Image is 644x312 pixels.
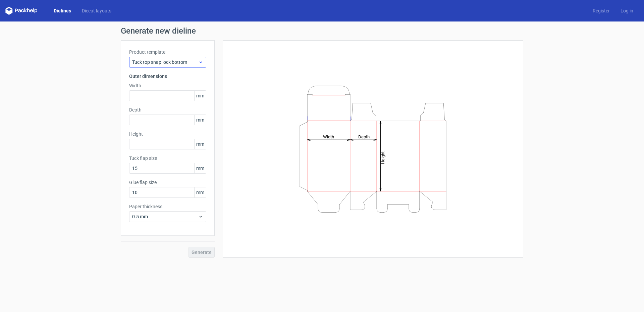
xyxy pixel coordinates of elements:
tspan: Width [323,134,334,139]
label: Glue flap size [129,179,206,186]
label: Paper thickness [129,203,206,210]
tspan: Depth [358,134,370,139]
span: Tuck top snap lock bottom [132,59,198,65]
span: mm [194,115,206,125]
span: mm [194,163,206,173]
label: Width [129,82,206,89]
a: Diecut layouts [76,7,117,14]
h1: Generate new dieline [121,27,523,35]
label: Product template [129,49,206,55]
label: Tuck flap size [129,155,206,162]
label: Depth [129,106,206,113]
h3: Outer dimensions [129,73,206,80]
span: mm [194,187,206,197]
a: Log in [615,7,639,14]
span: mm [194,139,206,149]
span: mm [194,91,206,101]
label: Height [129,131,206,137]
a: Dielines [48,7,76,14]
span: 0.5 mm [132,213,198,220]
a: Register [587,7,615,14]
tspan: Height [380,151,385,164]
